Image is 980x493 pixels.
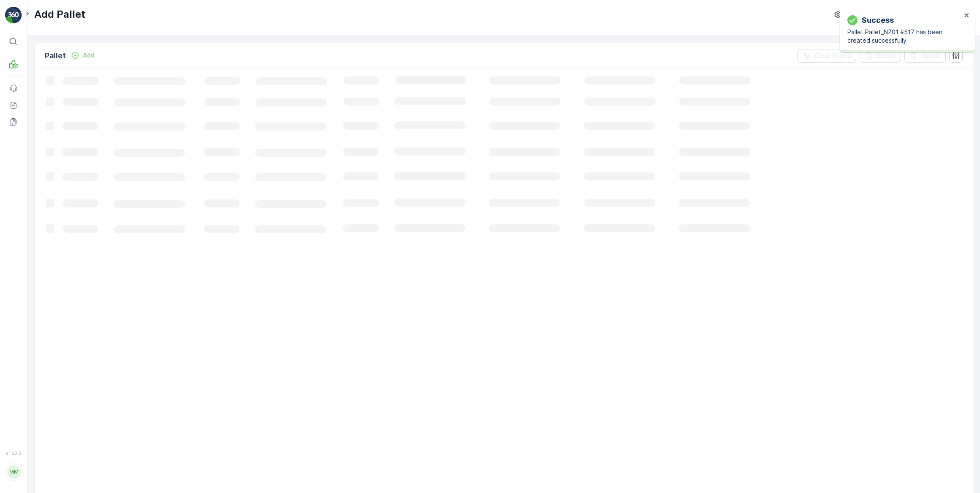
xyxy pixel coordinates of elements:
button: Export [860,49,901,63]
p: Pallet [45,50,66,62]
button: Clear Filters [798,49,856,63]
p: Add [83,51,95,60]
p: Pallet Pallet_NZ01 #517 has been created successfully [847,28,961,45]
button: Import [904,49,946,63]
p: Clear Filters [814,52,851,60]
span: v 1.52.2 [5,451,22,456]
p: Export [877,52,896,60]
p: Add Pallet [34,8,85,21]
button: close [964,12,970,20]
img: logo [5,7,22,24]
p: Success [862,14,894,26]
div: MM [7,465,21,479]
button: MM [5,458,22,486]
p: Import [921,52,941,60]
button: Add [68,50,98,60]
